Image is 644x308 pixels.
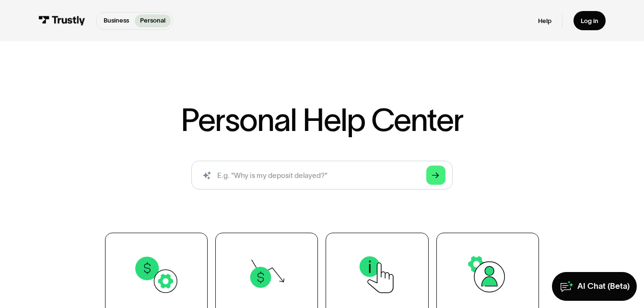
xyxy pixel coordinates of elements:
p: Personal [140,16,165,25]
div: AI Chat (Beta) [577,281,630,292]
a: Help [538,17,551,25]
img: Trustly Logo [38,16,85,26]
a: AI Chat (Beta) [552,272,637,301]
input: search [191,161,452,190]
form: Search [191,161,452,190]
p: Business [104,16,129,25]
div: Log in [581,17,598,25]
a: Personal [135,14,171,27]
a: Business [98,14,135,27]
a: Log in [574,11,606,30]
h1: Personal Help Center [181,104,464,136]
